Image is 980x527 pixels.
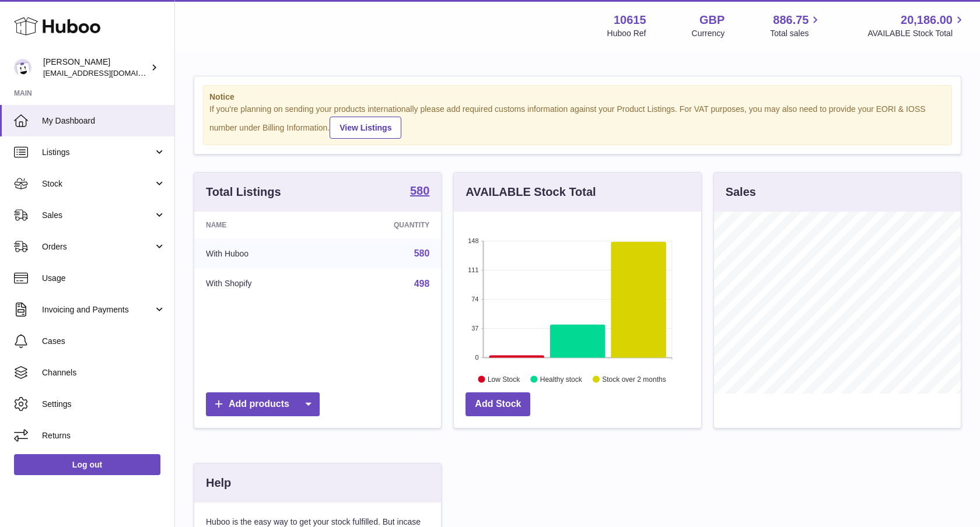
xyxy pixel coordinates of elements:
div: Huboo Ref [607,28,646,39]
span: Total sales [770,28,822,39]
span: AVAILABLE Stock Total [867,28,966,39]
span: Listings [42,147,153,158]
td: With Huboo [194,238,327,269]
span: [EMAIL_ADDRESS][DOMAIN_NAME] [43,68,171,78]
text: Stock over 2 months [603,375,666,383]
span: Invoicing and Payments [42,304,153,315]
text: 74 [472,296,479,303]
text: 111 [468,266,478,273]
span: Cases [42,336,166,347]
td: With Shopify [194,269,327,299]
img: fulfillment@fable.com [14,59,32,76]
text: 37 [472,325,479,332]
a: 20,186.00 AVAILABLE Stock Total [867,12,966,39]
span: 886.75 [773,12,808,28]
div: Currency [692,28,725,39]
strong: 10615 [614,12,646,28]
div: If you're planning on sending your products internationally please add required customs informati... [209,104,946,139]
text: Healthy stock [540,375,583,383]
span: Returns [42,430,166,441]
a: 580 [410,185,429,199]
span: Usage [42,273,166,284]
h3: AVAILABLE Stock Total [466,184,596,200]
th: Quantity [327,212,441,238]
span: Orders [42,241,153,252]
h3: Sales [726,184,756,200]
h3: Help [206,475,231,491]
strong: Notice [209,92,946,103]
span: Stock [42,178,153,189]
text: 148 [468,237,478,244]
span: My Dashboard [42,115,166,127]
a: 886.75 Total sales [770,12,822,39]
h3: Total Listings [206,184,281,200]
div: [PERSON_NAME] [43,57,148,79]
strong: GBP [699,12,724,28]
text: 0 [475,354,479,361]
a: View Listings [330,117,401,139]
a: Log out [14,454,160,475]
a: 498 [414,279,430,289]
a: Add Stock [466,392,530,416]
th: Name [194,212,327,238]
span: 20,186.00 [901,12,953,28]
a: 580 [414,248,430,258]
span: Channels [42,367,166,378]
span: Sales [42,210,153,221]
strong: 580 [410,185,429,196]
span: Settings [42,399,166,410]
text: Low Stock [488,375,520,383]
a: Add products [206,392,320,416]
